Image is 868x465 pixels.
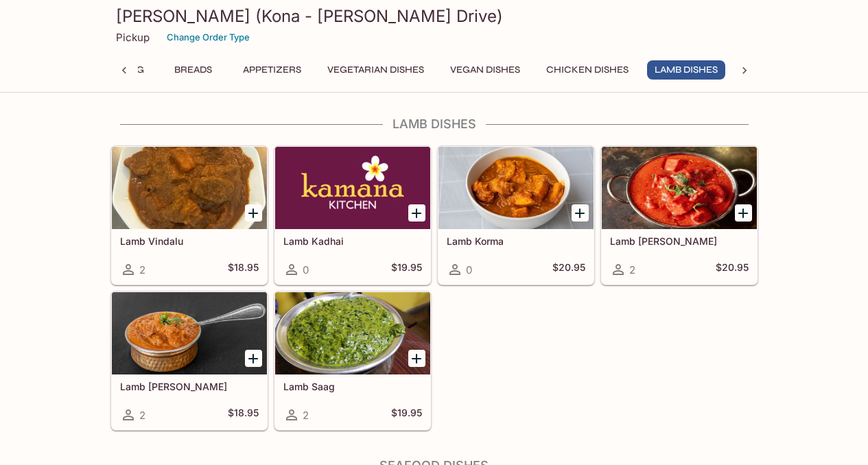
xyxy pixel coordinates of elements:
div: Lamb Tikka Masala [602,147,757,229]
a: Lamb Kadhai0$19.95 [274,146,431,285]
a: Lamb Korma0$20.95 [438,146,594,285]
button: Add Lamb Saag [408,350,425,367]
button: Add Lamb Korma [572,204,589,222]
button: Add Lamb Tikka Masala [735,204,752,222]
button: Breads [163,60,224,80]
button: Appetizers [235,60,309,80]
h5: $20.95 [716,261,749,278]
span: 0 [466,263,472,276]
a: Lamb [PERSON_NAME]2$18.95 [111,291,268,430]
button: Vegan Dishes [443,60,528,80]
h5: $19.95 [391,407,422,423]
h5: Lamb [PERSON_NAME] [120,381,259,392]
span: 0 [303,263,309,276]
button: Add Lamb Vindalu [245,204,262,222]
a: Lamb [PERSON_NAME]2$20.95 [601,146,758,285]
h5: Lamb Korma [447,235,585,247]
h5: $19.95 [391,261,422,278]
p: Pickup [116,31,150,44]
button: Lamb Dishes [647,60,725,80]
div: Lamb Curry [112,292,267,374]
div: Lamb Kadhai [275,147,430,229]
button: Add Lamb Curry [245,350,262,367]
button: Add Lamb Kadhai [408,204,425,222]
span: 2 [139,409,145,422]
h5: Lamb Vindalu [120,235,259,247]
div: Lamb Saag [275,292,430,374]
button: Chicken Dishes [539,60,636,80]
a: Lamb Saag2$19.95 [274,291,431,430]
h5: Lamb Kadhai [283,235,422,247]
h3: [PERSON_NAME] (Kona - [PERSON_NAME] Drive) [116,5,753,27]
button: Change Order Type [161,27,256,48]
span: 2 [139,263,145,276]
button: Vegetarian Dishes [320,60,432,80]
span: 2 [629,263,635,276]
a: Lamb Vindalu2$18.95 [111,146,268,285]
h5: Lamb [PERSON_NAME] [610,235,749,247]
span: 2 [303,409,309,422]
h5: $18.95 [228,407,259,423]
div: Lamb Vindalu [112,147,267,229]
h5: $20.95 [552,261,585,278]
h5: $18.95 [228,261,259,278]
h4: Lamb Dishes [110,117,758,132]
h5: Lamb Saag [283,381,422,392]
div: Lamb Korma [438,147,594,229]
